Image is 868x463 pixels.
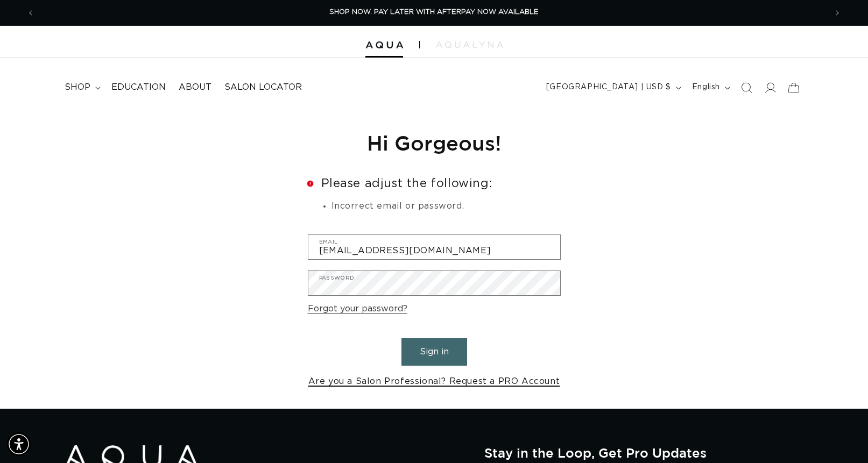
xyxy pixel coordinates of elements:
[722,347,868,463] iframe: Chat Widget
[540,77,686,98] button: [GEOGRAPHIC_DATA] | USD $
[436,41,503,48] img: aqualyna.com
[365,41,403,49] img: Aqua Hair Extensions
[692,82,720,93] span: English
[308,374,560,389] a: Are you a Salon Professional? Request a PRO Account
[224,82,302,93] span: Salon Locator
[111,82,166,93] span: Education
[65,82,90,93] span: shop
[825,3,849,23] button: Next announcement
[331,200,561,213] li: Incorrect email or password.
[401,338,467,366] button: Sign in
[19,3,43,23] button: Previous announcement
[218,75,308,99] a: Salon Locator
[735,76,758,99] summary: Search
[308,235,560,259] input: Email
[546,82,671,93] span: [GEOGRAPHIC_DATA] | USD $
[686,77,735,98] button: English
[179,82,211,93] span: About
[308,130,561,156] h1: Hi Gorgeous!
[7,432,31,456] div: Accessibility Menu
[329,9,539,16] span: SHOP NOW. PAY LATER WITH AFTERPAY NOW AVAILABLE
[172,75,218,99] a: About
[105,75,172,99] a: Education
[308,301,407,317] a: Forgot your password?
[484,445,803,460] h2: Stay in the Loop, Get Pro Updates
[58,75,105,99] summary: shop
[308,177,561,189] h2: Please adjust the following:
